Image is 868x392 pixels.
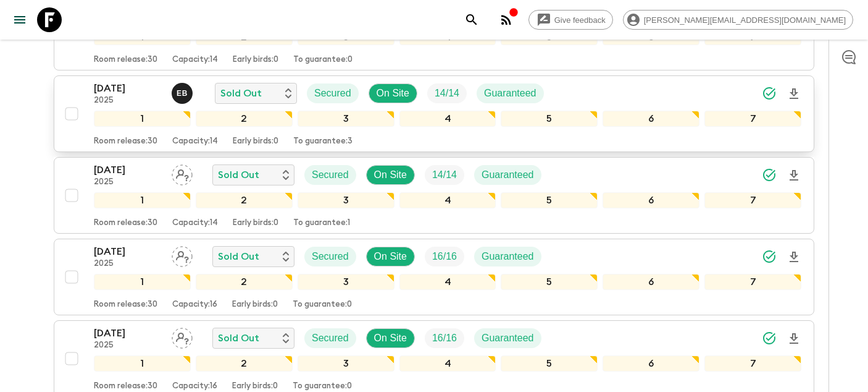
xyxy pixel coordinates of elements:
[94,341,162,351] p: 2025
[762,168,777,182] svg: Synced Successfully
[366,328,415,348] div: On Site
[762,331,777,346] svg: Synced Successfully
[374,168,407,182] p: On Site
[501,192,598,208] div: 5
[94,274,191,290] div: 1
[432,168,457,182] p: 14 / 14
[399,356,496,372] div: 4
[54,75,814,152] button: [DATE]2025Erild BallaSold OutSecuredOn SiteTrip FillGuaranteed1234567Room release:30Capacity:14Ea...
[501,356,598,372] div: 5
[293,55,353,65] p: To guarantee: 0
[94,259,162,269] p: 2025
[233,55,278,65] p: Early birds: 0
[304,247,356,266] div: Secured
[177,88,188,98] p: E B
[293,300,352,310] p: To guarantee: 0
[54,239,814,315] button: [DATE]2025Assign pack leaderSold OutSecuredOn SiteTrip FillGuaranteed1234567Room release:30Capaci...
[369,83,417,103] div: On Site
[94,326,162,341] p: [DATE]
[94,381,157,391] p: Room release: 30
[233,218,278,228] p: Early birds: 0
[172,250,193,260] span: Assign pack leader
[704,356,801,372] div: 7
[548,15,612,25] span: Give feedback
[399,274,496,290] div: 4
[312,331,349,346] p: Secured
[94,300,157,310] p: Room release: 30
[232,381,278,391] p: Early birds: 0
[787,331,801,346] svg: Download Onboarding
[218,168,259,182] p: Sold Out
[603,111,699,127] div: 6
[374,249,407,264] p: On Site
[435,86,459,101] p: 14 / 14
[482,331,534,346] p: Guaranteed
[603,274,699,290] div: 6
[762,249,777,264] svg: Synced Successfully
[501,274,598,290] div: 5
[501,111,598,127] div: 5
[762,86,777,101] svg: Synced Successfully
[7,7,32,32] button: menu
[172,83,195,104] button: EB
[432,249,457,264] p: 16 / 16
[399,192,496,208] div: 4
[94,111,191,127] div: 1
[307,83,359,103] div: Secured
[623,10,853,30] div: [PERSON_NAME][EMAIL_ADDRESS][DOMAIN_NAME]
[432,331,457,346] p: 16 / 16
[374,331,407,346] p: On Site
[637,15,853,25] span: [PERSON_NAME][EMAIL_ADDRESS][DOMAIN_NAME]
[218,249,259,264] p: Sold Out
[425,165,464,185] div: Trip Fill
[787,87,801,101] svg: Download Onboarding
[704,111,801,127] div: 7
[298,274,394,290] div: 3
[298,192,394,208] div: 3
[312,168,349,182] p: Secured
[298,111,394,127] div: 3
[196,274,293,290] div: 2
[94,96,162,106] p: 2025
[196,192,293,208] div: 2
[482,168,534,182] p: Guaranteed
[484,86,536,101] p: Guaranteed
[172,331,193,341] span: Assign pack leader
[298,356,394,372] div: 3
[172,300,217,310] p: Capacity: 16
[314,86,351,101] p: Secured
[787,168,801,183] svg: Download Onboarding
[94,356,191,372] div: 1
[94,81,162,96] p: [DATE]
[218,331,259,346] p: Sold Out
[233,137,278,147] p: Early birds: 0
[232,300,278,310] p: Early birds: 0
[603,356,699,372] div: 6
[293,381,352,391] p: To guarantee: 0
[293,137,353,147] p: To guarantee: 3
[366,247,415,266] div: On Site
[603,192,699,208] div: 6
[425,247,464,266] div: Trip Fill
[427,83,467,103] div: Trip Fill
[787,250,801,265] svg: Download Onboarding
[196,356,293,372] div: 2
[172,381,217,391] p: Capacity: 16
[704,274,801,290] div: 7
[196,111,293,127] div: 2
[304,328,356,348] div: Secured
[482,249,534,264] p: Guaranteed
[220,86,262,101] p: Sold Out
[312,249,349,264] p: Secured
[704,192,801,208] div: 7
[172,55,218,65] p: Capacity: 14
[172,87,195,96] span: Erild Balla
[54,157,814,234] button: [DATE]2025Assign pack leaderSold OutSecuredOn SiteTrip FillGuaranteed1234567Room release:30Capaci...
[399,111,496,127] div: 4
[293,218,350,228] p: To guarantee: 1
[377,86,409,101] p: On Site
[366,165,415,185] div: On Site
[304,165,356,185] div: Secured
[425,328,464,348] div: Trip Fill
[528,10,613,30] a: Give feedback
